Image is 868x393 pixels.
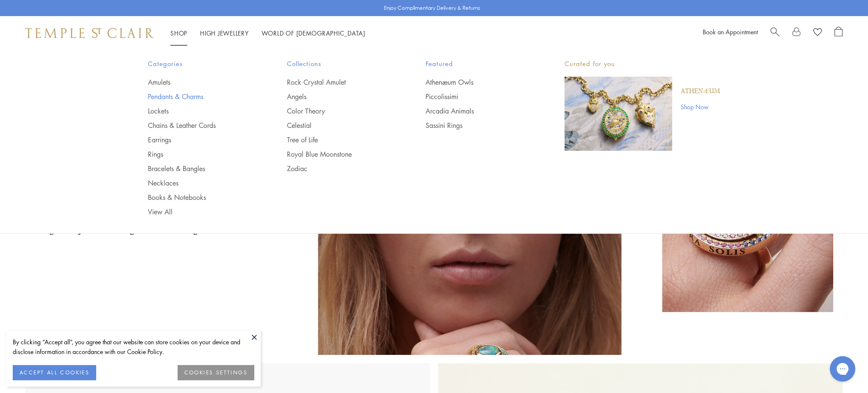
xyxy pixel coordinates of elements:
a: Tree of Life [287,135,392,144]
p: Enjoy Complimentary Delivery & Returns [384,4,480,12]
a: Bracelets & Bangles [148,164,253,173]
p: Curated for you [565,58,720,69]
a: Books & Notebooks [148,193,253,202]
a: High JewelleryHigh Jewellery [200,29,249,37]
a: Lockets [148,106,253,116]
a: Zodiac [287,164,392,173]
a: Book an Appointment [703,28,758,36]
a: Shop Now [681,102,720,111]
a: ShopShop [170,29,187,37]
a: World of [DEMOGRAPHIC_DATA]World of [DEMOGRAPHIC_DATA] [262,29,365,37]
nav: Main navigation [170,28,365,39]
a: Sassini Rings [426,121,531,130]
a: Earrings [148,135,253,144]
a: Royal Blue Moonstone [287,149,392,159]
a: Search [771,27,779,39]
a: Athenæum Owls [426,77,531,87]
a: Arcadia Animals [426,106,531,116]
span: Collections [287,58,392,69]
a: Athenæum [681,87,720,96]
button: ACCEPT ALL COOKIES [13,365,96,380]
button: COOKIES SETTINGS [178,365,254,380]
a: Pendants & Charms [148,92,253,101]
a: View All [148,207,253,216]
a: Open Shopping Bag [835,27,843,39]
a: Amulets [148,77,253,87]
span: Featured [426,58,531,69]
a: Angels [287,92,392,101]
img: Temple St. Clair [25,28,153,38]
a: Celestial [287,121,392,130]
a: Chains & Leather Cords [148,121,253,130]
a: Necklaces [148,178,253,188]
div: By clicking “Accept all”, you agree that our website can store cookies on your device and disclos... [13,337,254,357]
a: Piccolissimi [426,92,531,101]
a: Color Theory [287,106,392,116]
span: Categories [148,58,253,69]
a: Rock Crystal Amulet [287,77,392,87]
a: View Wishlist [813,27,822,39]
a: Rings [148,149,253,159]
iframe: Gorgias live chat messenger [826,353,860,385]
